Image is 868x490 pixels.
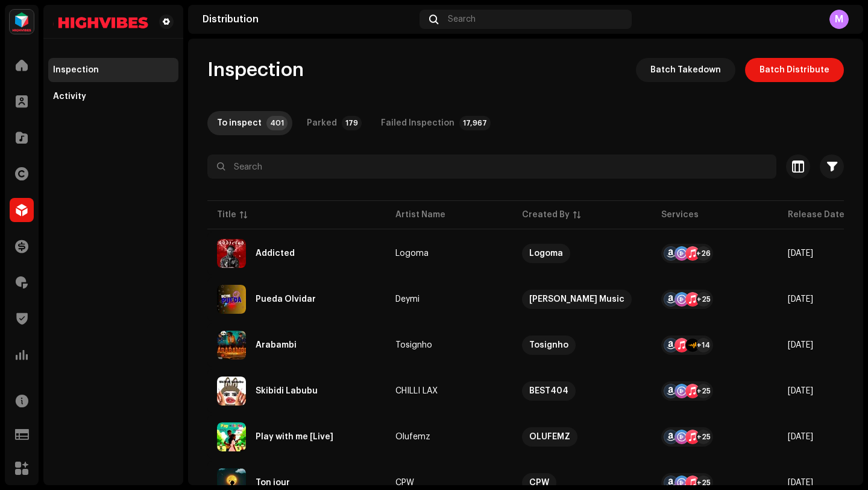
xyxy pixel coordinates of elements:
div: [PERSON_NAME] Music [529,290,624,309]
div: Parked [307,111,337,135]
div: +25 [696,430,711,444]
span: Batch Takedown [650,58,721,82]
div: +26 [696,246,711,261]
img: 7b06feba-0b78-43ec-a6d9-4c86edd148fa [217,285,246,314]
div: Release Date [788,209,844,221]
div: CPW [395,479,414,487]
div: +25 [696,384,711,398]
div: Ton jour [256,479,290,487]
img: feab3aad-9b62-475c-8caf-26f15a9573ee [10,10,34,34]
span: Olufemz [395,433,503,441]
div: Inspection [53,65,99,75]
div: BEST404 [529,381,568,401]
span: Oct 17, 2025 [788,341,813,349]
div: Tosignho [529,336,568,355]
div: To inspect [217,111,262,135]
div: Created By [522,209,570,221]
div: Skibidi Labubu [256,387,318,395]
button: Batch Distribute [745,58,844,82]
img: fd0c1a8d-5c75-4ccd-953f-3c5a3212ba34 [217,377,246,406]
p-badge: 401 [266,116,288,130]
div: Olufemz [395,433,430,441]
span: Search [448,14,476,24]
span: Deymi [395,295,503,304]
div: Distribution [203,14,415,24]
img: e25dfeb9-7be2-465b-beae-54a4a642d1b2 [217,331,246,360]
div: Deymi [395,295,420,304]
p-badge: 179 [342,116,362,130]
div: Pueda Olvidar [256,295,316,304]
div: OLUFEMZ [529,427,570,447]
span: CPW [395,479,503,487]
div: CHILLI LAX [395,387,438,395]
div: Addicted [256,249,295,258]
span: Oct 7, 2025 [788,295,813,304]
span: Tosignho [395,341,503,349]
span: Inspection [207,58,304,82]
div: Activity [53,92,86,101]
span: Naun Music [522,290,642,309]
img: 5853d601-2667-45ae-9662-d58677ea502d [217,239,246,268]
re-m-nav-item: Activity [48,84,178,109]
span: Logoma [395,249,503,258]
re-m-nav-item: Inspection [48,58,178,82]
div: Arabambi [256,341,297,349]
span: Oct 7, 2025 [788,433,813,441]
button: Batch Takedown [636,58,735,82]
span: Oct 10, 2025 [788,387,813,395]
p-badge: 17,967 [459,116,491,130]
span: Jun 9, 2025 [788,249,813,258]
span: Jul 31, 2025 [788,479,813,487]
span: Tosignho [522,336,642,355]
span: OLUFEMZ [522,427,642,447]
div: +25 [696,292,711,307]
span: Batch Distribute [759,58,829,82]
span: BEST404 [522,381,642,401]
img: d4093022-bcd4-44a3-a5aa-2cc358ba159b [53,14,154,29]
div: Play with me [Live] [256,433,333,441]
div: Tosignho [395,341,432,349]
div: +14 [696,338,711,352]
div: Title [217,209,236,221]
div: +25 [696,476,711,490]
span: CHILLI LAX [395,387,503,395]
div: Failed Inspection [381,111,454,135]
div: Logoma [529,244,563,263]
input: Search [207,154,776,179]
div: Logoma [395,249,429,258]
span: Logoma [522,244,642,263]
img: dca3f77a-86e5-4588-9e36-ee58c6cbc3f7 [217,422,246,451]
div: M [829,10,849,29]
